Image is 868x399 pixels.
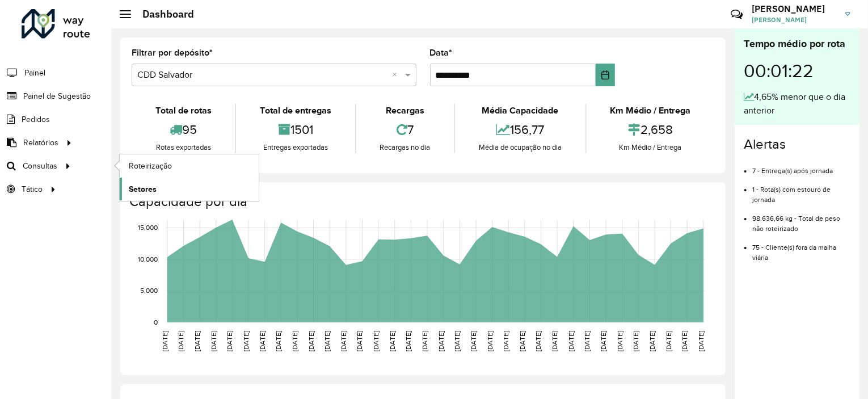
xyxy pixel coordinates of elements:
[697,331,705,351] text: [DATE]
[24,67,45,79] span: Painel
[22,183,43,195] span: Tático
[134,104,232,117] div: Total de rotas
[752,157,850,176] li: 7 - Entrega(s) após jornada
[372,331,380,351] text: [DATE]
[584,331,591,351] text: [DATE]
[193,331,201,351] text: [DATE]
[752,205,850,234] li: 98.636,66 kg - Total de peso não roteirizado
[752,3,837,14] h3: [PERSON_NAME]
[589,104,711,117] div: Km Médio / Entrega
[405,331,412,351] text: [DATE]
[752,234,850,263] li: 75 - Cliente(s) fora da malha viária
[307,331,315,351] text: [DATE]
[665,331,672,351] text: [DATE]
[154,318,158,326] text: 0
[242,331,250,351] text: [DATE]
[120,178,259,200] a: Setores
[210,331,217,351] text: [DATE]
[470,331,477,351] text: [DATE]
[323,331,331,351] text: [DATE]
[437,331,445,351] text: [DATE]
[458,104,582,117] div: Média Capacidade
[458,117,582,142] div: 156,77
[724,2,749,27] a: Contato Rápido
[502,331,509,351] text: [DATE]
[430,46,453,60] label: Data
[129,194,714,210] h4: Capacidade por dia
[389,331,396,351] text: [DATE]
[178,331,185,351] text: [DATE]
[744,52,850,90] div: 00:01:22
[359,104,451,117] div: Recargas
[648,331,656,351] text: [DATE]
[356,331,364,351] text: [DATE]
[140,287,158,295] text: 5,000
[567,331,575,351] text: [DATE]
[23,160,57,172] span: Consultas
[134,142,232,153] div: Rotas exportadas
[275,331,282,351] text: [DATE]
[22,114,50,125] span: Pedidos
[393,68,402,82] span: Clear all
[453,331,461,351] text: [DATE]
[239,104,352,117] div: Total de entregas
[226,331,233,351] text: [DATE]
[589,117,711,142] div: 2,658
[291,331,298,351] text: [DATE]
[681,331,688,351] text: [DATE]
[421,331,428,351] text: [DATE]
[458,142,582,153] div: Média de ocupação no dia
[633,331,640,351] text: [DATE]
[535,331,542,351] text: [DATE]
[259,331,266,351] text: [DATE]
[239,117,352,142] div: 1501
[600,331,607,351] text: [DATE]
[23,137,58,149] span: Relatórios
[744,136,850,153] h4: Alertas
[161,331,168,351] text: [DATE]
[359,117,451,142] div: 7
[23,90,91,102] span: Painel de Sugestão
[616,331,623,351] text: [DATE]
[519,331,526,351] text: [DATE]
[359,142,451,153] div: Recargas no dia
[551,331,558,351] text: [DATE]
[138,224,158,232] text: 15,000
[589,142,711,153] div: Km Médio / Entrega
[120,154,259,177] a: Roteirização
[752,176,850,205] li: 1 - Rota(s) com estouro de jornada
[340,331,347,351] text: [DATE]
[486,331,494,351] text: [DATE]
[744,36,850,52] div: Tempo médio por rota
[131,8,194,20] h2: Dashboard
[596,64,615,86] button: Choose Date
[129,160,172,172] span: Roteirização
[134,117,232,142] div: 95
[138,255,158,263] text: 10,000
[752,15,837,25] span: [PERSON_NAME]
[129,183,157,195] span: Setores
[744,90,850,117] div: 4,65% menor que o dia anterior
[239,142,352,153] div: Entregas exportadas
[132,46,213,60] label: Filtrar por depósito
